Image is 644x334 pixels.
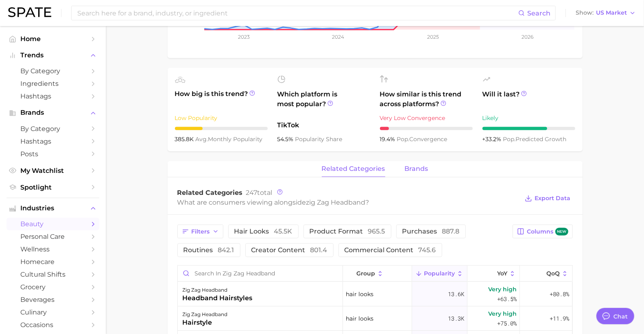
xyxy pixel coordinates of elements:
span: My Watchlist [20,167,85,175]
a: Home [7,33,99,45]
a: by Category [7,122,99,135]
a: occasions [7,319,99,331]
a: Posts [7,148,99,160]
span: 13.3k [448,314,464,323]
span: Brands [20,109,85,116]
span: Ingredients [20,80,85,87]
span: Popularity [424,270,455,277]
span: How big is this trend? [175,89,268,109]
span: 19.4% [380,135,397,143]
span: TikTok [277,120,370,130]
span: 247 [246,189,258,196]
span: +75.0% [497,319,517,328]
span: predicted growth [503,135,567,143]
span: Industries [20,205,85,212]
span: Export Data [535,195,571,202]
span: Very high [488,284,517,294]
button: Brands [7,107,99,119]
a: personal care [7,230,99,243]
span: Very high [488,309,517,319]
span: related categories [322,165,385,172]
span: Home [20,35,85,43]
span: +11.9% [550,314,569,323]
span: Will it last? [482,90,575,109]
span: Show [576,11,594,15]
span: group [356,270,375,277]
span: wellness [20,245,85,253]
span: Posts [20,150,85,158]
button: group [343,266,412,282]
span: Hashtags [20,138,85,145]
span: creator content [251,247,327,253]
span: 745.6 [419,246,436,254]
span: homecare [20,258,85,266]
button: QoQ [520,266,572,282]
a: grocery [7,281,99,293]
span: personal care [20,233,85,240]
div: zig zag headband [183,310,228,319]
div: zig zag headband [183,285,253,295]
span: US Market [596,11,627,15]
span: occasions [20,321,85,329]
tspan: 2025 [427,34,439,40]
span: zig zag headband [306,199,366,206]
button: Industries [7,202,99,214]
span: monthly popularity [196,135,263,143]
button: ShowUS Market [574,8,638,18]
span: routines [183,247,234,253]
span: hair looks [234,228,293,235]
span: beverages [20,296,85,303]
a: culinary [7,306,99,319]
a: beverages [7,293,99,306]
span: convergence [397,135,448,143]
span: Filters [192,228,210,235]
span: QoQ [546,270,560,277]
a: by Category [7,65,99,77]
a: wellness [7,243,99,255]
span: +63.5% [497,294,517,304]
span: Columns [527,228,568,236]
span: popularity share [295,135,343,143]
span: Spotlight [20,183,85,191]
button: zig zag headbandhairstylehair looks13.3kVery high+75.0%+11.9% [178,306,572,331]
span: beauty [20,220,85,228]
span: Hashtags [20,92,85,100]
img: SPATE [8,7,51,17]
button: Export Data [523,193,572,204]
div: headband hairstyles [183,293,253,303]
span: 842.1 [218,246,234,254]
tspan: 2026 [522,34,533,40]
span: Which platform is most popular? [277,90,370,116]
abbr: popularity index [503,135,516,143]
a: Ingredients [7,77,99,90]
span: How similar is this trend across platforms? [380,90,473,109]
input: Search here for a brand, industry, or ingredient [76,6,518,20]
span: 13.6k [448,289,464,299]
span: 45.5k [274,227,293,235]
span: 887.8 [442,227,460,235]
a: beauty [7,218,99,230]
span: Trends [20,52,85,59]
span: 385.8k [175,135,196,143]
span: product format [310,228,385,235]
span: hair looks [346,289,373,299]
span: Related Categories [177,189,243,196]
abbr: average [196,135,208,143]
button: Columnsnew [513,225,572,238]
span: new [555,228,568,236]
button: Popularity [412,266,467,282]
span: +80.8% [550,289,569,299]
div: 3 / 10 [175,127,268,130]
span: brands [405,165,428,172]
span: YoY [497,270,507,277]
span: culinary [20,308,85,316]
button: Filters [177,225,223,238]
span: +33.2% [482,135,503,143]
a: My Watchlist [7,164,99,177]
span: Search [527,9,550,17]
div: What are consumers viewing alongside ? [177,197,519,208]
button: zig zag headbandheadband hairstyleshair looks13.6kVery high+63.5%+80.8% [178,282,572,306]
button: YoY [467,266,520,282]
a: Spotlight [7,181,99,194]
div: 1 / 10 [380,127,473,130]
